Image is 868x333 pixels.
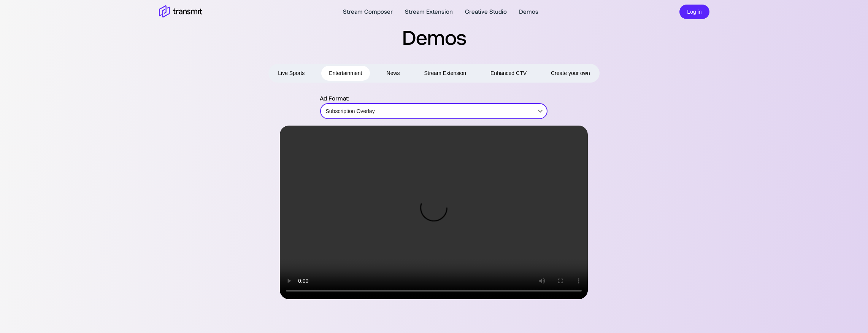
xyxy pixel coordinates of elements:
[551,69,590,78] span: Create your own
[679,8,709,15] a: Log in
[270,66,312,81] button: Live Sports
[483,66,534,81] button: Enhanced CTV
[519,7,538,16] a: Demos
[320,94,548,103] p: Ad Format:
[320,100,547,122] div: Subscription Overlay
[379,66,408,81] button: News
[417,66,474,81] button: Stream Extension
[543,66,598,81] button: Create your own
[465,7,507,16] a: Creative Studio
[343,7,393,16] a: Stream Composer
[679,5,709,19] button: Log in
[321,66,370,81] button: Entertainment
[405,7,453,16] a: Stream Extension
[142,24,726,51] h2: Demos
